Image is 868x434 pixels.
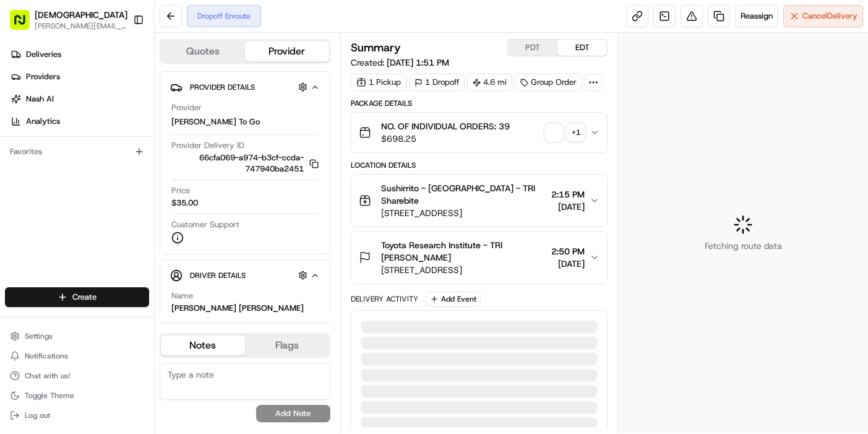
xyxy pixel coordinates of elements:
[351,113,608,152] button: NO. OF INDIVIDUAL ORDERS: 39$698.25+1
[351,74,406,91] div: 1 Pickup
[467,74,512,91] div: 4.6 mi
[161,336,245,355] button: Notes
[5,45,154,64] a: Deliveries
[351,175,608,227] button: Sushirrito - [GEOGRAPHIC_DATA] - TRI Sharebite[STREET_ADDRESS]2:15 PM[DATE]
[381,120,510,132] span: NO. OF INDIVIDUAL ORDERS: 39
[351,294,418,304] div: Delivery Activity
[5,347,149,365] button: Notifications
[545,124,585,141] button: +1
[171,290,193,302] span: Name
[381,182,547,207] span: Sushirrito - [GEOGRAPHIC_DATA] - TRI Sharebite
[409,74,465,91] div: 1 Dropoff
[551,258,585,270] span: [DATE]
[171,219,239,230] span: Customer Support
[245,336,329,355] button: Flags
[515,74,582,91] div: Group Order
[171,152,319,175] button: 66cfa069-a974-b3cf-ccda-747940ba2451
[5,287,149,307] button: Create
[741,11,773,22] span: Reassign
[351,160,608,170] div: Location Details
[171,116,260,128] span: [PERSON_NAME] To Go
[5,407,149,424] button: Log out
[381,239,547,264] span: Toyota Research Institute - TRI [PERSON_NAME]
[171,140,244,151] span: Provider Delivery ID
[351,42,401,53] h3: Summary
[351,232,608,284] button: Toyota Research Institute - TRI [PERSON_NAME][STREET_ADDRESS]2:50 PM[DATE]
[381,132,510,145] span: $698.25
[802,11,857,22] span: Cancel Delivery
[5,328,149,345] button: Settings
[5,367,149,384] button: Chat with us!
[381,207,547,219] span: [STREET_ADDRESS]
[5,67,154,87] a: Providers
[551,245,585,258] span: 2:50 PM
[190,82,255,92] span: Provider Details
[25,371,70,381] span: Chat with us!
[171,102,202,113] span: Provider
[35,21,127,31] button: [PERSON_NAME][EMAIL_ADDRESS][DOMAIN_NAME]
[567,124,585,141] div: + 1
[557,40,607,56] button: EDT
[351,56,449,69] span: Created:
[5,5,128,35] button: [DEMOGRAPHIC_DATA][PERSON_NAME][EMAIL_ADDRESS][DOMAIN_NAME]
[5,89,154,109] a: Nash AI
[551,201,585,213] span: [DATE]
[72,292,97,303] span: Create
[551,188,585,201] span: 2:15 PM
[25,331,53,341] span: Settings
[25,351,68,361] span: Notifications
[26,93,54,105] span: Nash AI
[25,410,50,420] span: Log out
[5,142,149,162] div: Favorites
[26,71,60,82] span: Providers
[351,98,608,108] div: Package Details
[381,264,547,276] span: [STREET_ADDRESS]
[171,197,198,209] span: $35.00
[170,77,320,97] button: Provider Details
[245,41,329,61] button: Provider
[508,40,557,56] button: PDT
[387,57,449,68] span: [DATE] 1:51 PM
[735,5,778,27] button: Reassign
[705,240,782,252] span: Fetching route data
[25,391,74,401] span: Toggle Theme
[783,5,863,27] button: CancelDelivery
[5,387,149,404] button: Toggle Theme
[161,41,245,61] button: Quotes
[5,111,154,131] a: Analytics
[35,9,127,21] button: [DEMOGRAPHIC_DATA]
[171,303,304,314] div: [PERSON_NAME] [PERSON_NAME]
[26,49,61,60] span: Deliveries
[171,185,190,196] span: Price
[26,116,60,127] span: Analytics
[426,292,481,306] button: Add Event
[190,271,246,280] span: Driver Details
[170,265,320,285] button: Driver Details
